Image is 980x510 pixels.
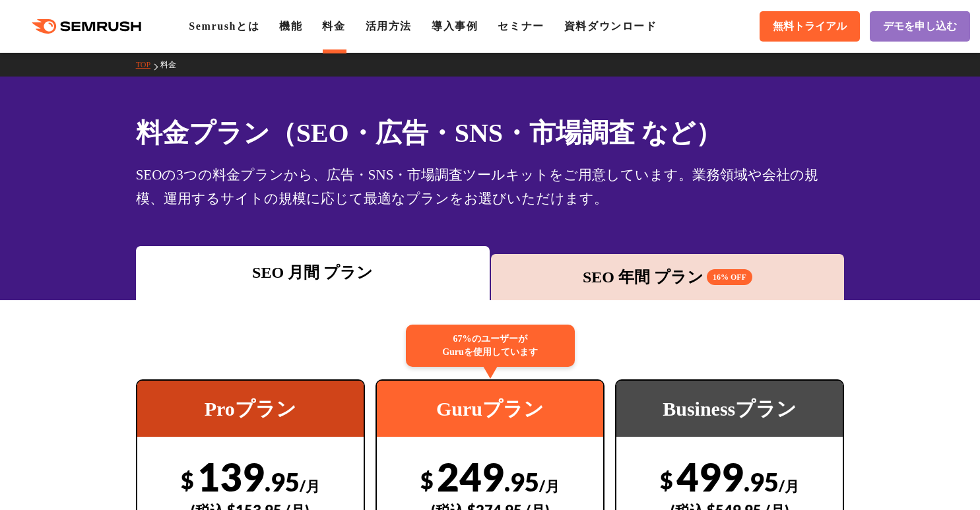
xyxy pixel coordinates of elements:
[760,11,860,42] a: 無料トライアル
[279,20,302,32] a: 機能
[189,20,259,32] a: Semrushとは
[707,269,752,285] span: 16% OFF
[870,11,970,42] a: デモを申し込む
[143,261,483,284] div: SEO 月間 プラン
[498,20,544,32] a: セミナー
[432,20,478,32] a: 導入事例
[137,381,364,437] div: Proプラン
[539,477,560,495] span: /月
[420,466,434,494] span: $
[136,163,845,210] div: SEOの3つの料金プランから、広告・SNS・市場調査ツールキットをご用意しています。業務領域や会社の規模、運用するサイトの規模に応じて最適なプランをお選びいただけます。
[265,466,300,497] span: .95
[883,20,957,34] span: デモを申し込む
[504,466,539,497] span: .95
[660,466,673,494] span: $
[498,265,838,289] div: SEO 年間 プラン
[744,466,779,497] span: .95
[564,20,657,32] a: 資料ダウンロード
[181,466,194,494] span: $
[406,325,575,367] div: 67%のユーザーが Guruを使用しています
[377,381,603,437] div: Guruプラン
[616,381,843,437] div: Businessプラン
[366,20,412,32] a: 活用方法
[136,113,845,152] h1: 料金プラン（SEO・広告・SNS・市場調査 など）
[779,477,799,495] span: /月
[773,20,847,34] span: 無料トライアル
[322,20,345,32] a: 料金
[160,60,186,69] a: 料金
[136,60,160,69] a: TOP
[300,477,320,495] span: /月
